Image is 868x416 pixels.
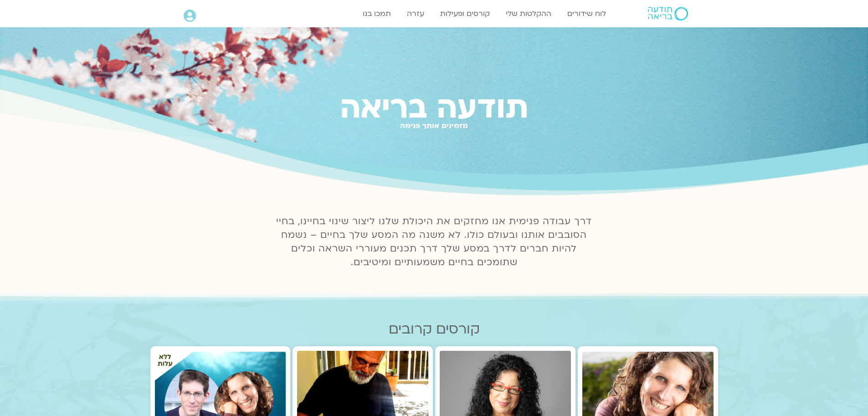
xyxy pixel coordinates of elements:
[563,5,611,22] a: לוח שידורים
[271,215,597,269] p: דרך עבודה פנימית אנו מחזקים את היכולת שלנו ליצור שינוי בחיינו, בחיי הסובבים אותנו ובעולם כולו. לא...
[501,5,556,22] a: ההקלטות שלי
[358,5,395,22] a: תמכו בנו
[648,7,688,21] img: תודעה בריאה
[436,5,494,22] a: קורסים ופעילות
[150,321,718,337] h2: קורסים קרובים
[402,5,429,22] a: עזרה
